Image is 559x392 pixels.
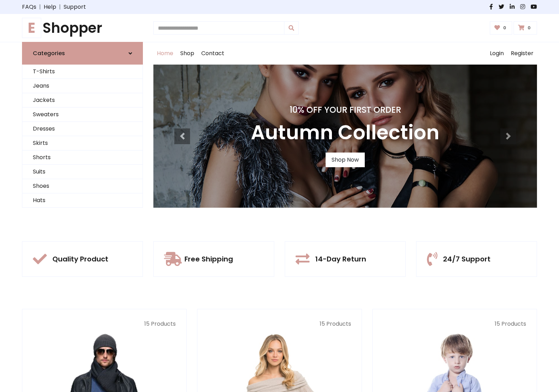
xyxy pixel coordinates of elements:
a: Shop Now [326,153,365,167]
a: Shoes [22,179,143,193]
p: 15 Products [33,320,176,328]
a: 0 [490,21,513,35]
a: Jeans [22,79,143,93]
h3: Autumn Collection [251,121,440,144]
a: Login [486,42,507,65]
h6: Categories [33,50,65,57]
span: 0 [526,25,532,31]
a: Categories [22,42,143,65]
span: 0 [501,25,508,31]
a: Home [153,42,177,65]
a: Hats [22,193,143,208]
a: Sweaters [22,108,143,122]
h5: 24/7 Support [443,255,491,263]
a: Skirts [22,136,143,150]
a: Suits [22,165,143,179]
h5: Free Shipping [184,255,233,263]
a: Contact [198,42,228,65]
a: Register [507,42,537,65]
a: FAQs [22,3,36,11]
h4: 10% Off Your First Order [251,105,440,115]
a: Shorts [22,150,143,165]
p: 15 Products [383,320,526,328]
h5: Quality Product [52,255,108,263]
h1: Shopper [22,20,143,36]
a: Jackets [22,93,143,108]
a: 0 [514,21,537,35]
span: | [56,3,64,11]
span: | [36,3,44,11]
a: Help [44,3,56,11]
p: 15 Products [208,320,351,328]
a: T-Shirts [22,65,143,79]
a: Support [64,3,86,11]
a: EShopper [22,20,143,36]
h5: 14-Day Return [315,255,366,263]
span: E [22,18,41,38]
a: Dresses [22,122,143,136]
a: Shop [177,42,198,65]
